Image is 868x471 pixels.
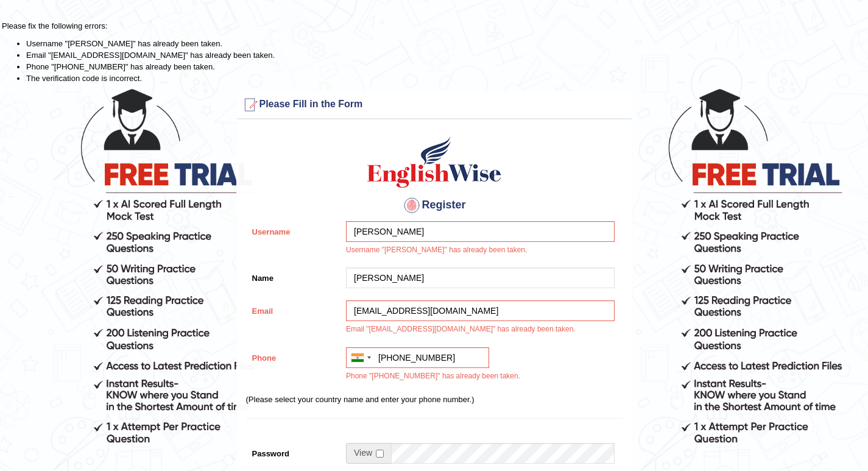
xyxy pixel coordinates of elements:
label: Phone [246,347,340,364]
h4: Register [246,196,623,215]
label: Username [246,221,340,238]
li: Username "[PERSON_NAME]" has already been taken. [26,38,866,49]
img: Logo of English Wise create a new account for intelligent practice with AI [365,135,504,189]
li: The verification code is incorrect. [26,73,866,84]
label: Name [246,267,340,284]
label: Password [246,443,340,459]
div: India (भारत): +91 [347,348,375,367]
li: Phone "[PHONE_NUMBER]" has already been taken. [26,61,866,73]
label: Email [246,300,340,317]
li: Email "[EMAIL_ADDRESS][DOMAIN_NAME]" has already been taken. [26,49,866,61]
input: Show/Hide Password [376,450,384,458]
p: Please fix the following errors: [2,20,866,32]
p: (Please select your country name and enter your phone number.) [246,394,623,405]
input: +91 81234 56789 [346,347,489,368]
h3: Please Fill in the Form [240,95,629,115]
